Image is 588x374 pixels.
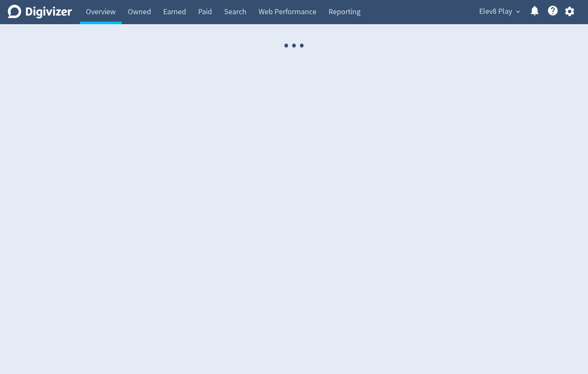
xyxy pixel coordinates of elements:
button: Elev8 Play [476,5,522,19]
span: Elev8 Play [479,5,512,19]
span: expand_more [514,8,522,16]
span: · [290,24,298,68]
span: · [282,24,290,68]
span: · [298,24,306,68]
